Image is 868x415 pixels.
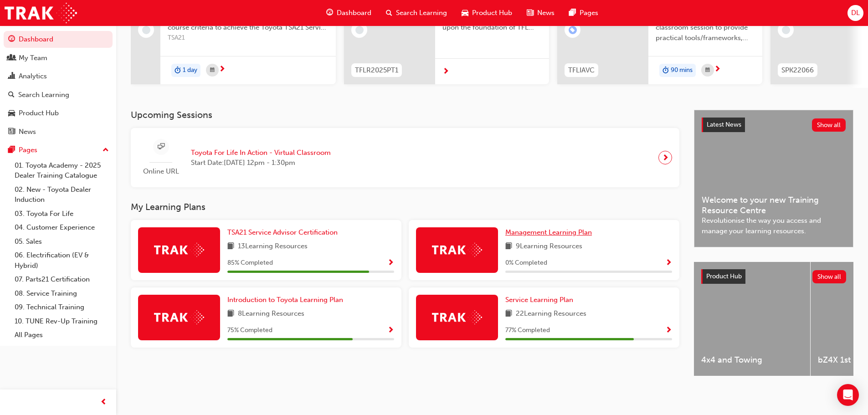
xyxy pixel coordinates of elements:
a: My Team [4,50,113,67]
span: learningRecordVerb_NONE-icon [142,26,150,34]
span: TSA21 Service Advisor Certification [227,228,338,236]
img: Trak [432,310,482,324]
span: Toyota For Life In Action - Virtual Classroom [191,148,331,158]
div: News [19,127,36,137]
a: car-iconProduct Hub [454,4,519,22]
span: Start Date: [DATE] 12pm - 1:30pm [191,158,331,168]
span: Show Progress [665,259,672,267]
span: chart-icon [8,72,15,81]
span: 90 mins [671,65,693,76]
a: Dashboard [4,31,113,48]
span: learningRecordVerb_NONE-icon [355,26,364,34]
span: TFLIAVC [568,65,595,76]
span: news-icon [8,128,15,136]
a: Product Hub [4,105,113,122]
span: book-icon [227,308,234,320]
span: learningRecordVerb_NONE-icon [782,26,790,34]
button: Show Progress [665,325,672,336]
span: Search Learning [396,8,447,18]
span: Dashboard [337,8,371,18]
span: next-icon [714,66,721,74]
span: book-icon [505,308,512,320]
a: 07. Parts21 Certification [11,272,113,287]
div: My Team [19,53,47,63]
a: All Pages [11,328,113,342]
span: book-icon [505,241,512,252]
img: Trak [154,310,204,324]
span: 0 % Completed [505,258,547,268]
div: Search Learning [18,90,69,100]
a: 05. Sales [11,235,113,249]
span: calendar-icon [705,65,710,76]
span: sessionType_ONLINE_URL-icon [158,141,164,153]
a: Latest NewsShow allWelcome to your new Training Resource CentreRevolutionise the way you access a... [694,110,853,247]
a: Analytics [4,68,113,85]
span: pages-icon [8,146,15,154]
button: Pages [4,142,113,159]
span: Revolutionise the way you access and manage your learning resources. [702,215,846,236]
button: DashboardMy TeamAnalyticsSearch LearningProduct HubNews [4,29,113,142]
span: Service Learning Plan [505,296,573,304]
button: Show Progress [387,325,394,336]
a: 4x4 and Towing [694,262,810,376]
span: up-icon [103,144,109,156]
a: Introduction to Toyota Learning Plan [227,295,347,305]
span: TSA21 [168,33,329,43]
span: search-icon [386,7,392,19]
span: Show Progress [387,259,394,267]
a: Product HubShow all [701,269,846,284]
a: 09. Technical Training [11,300,113,314]
a: 06. Electrification (EV & Hybrid) [11,248,113,272]
div: Open Intercom Messenger [837,384,859,406]
a: Latest NewsShow all [702,118,846,132]
span: Online URL [138,166,184,177]
span: 13 Learning Resources [238,241,308,252]
span: Introduction to Toyota Learning Plan [227,296,343,304]
span: car-icon [462,7,468,19]
span: Pages [580,8,598,18]
span: 8 Learning Resources [238,308,304,320]
h3: My Learning Plans [131,202,679,212]
span: Product Hub [706,272,742,280]
a: Search Learning [4,87,113,103]
h3: Upcoming Sessions [131,110,679,120]
span: 22 Learning Resources [516,308,586,320]
a: News [4,123,113,140]
span: learningRecordVerb_ENROLL-icon [569,26,577,34]
span: guage-icon [8,36,15,44]
span: TFLR2025PT1 [355,65,398,76]
a: Service Learning Plan [505,295,577,305]
span: next-icon [442,68,449,76]
span: book-icon [227,241,234,252]
span: News [537,8,555,18]
div: Analytics [19,71,47,82]
span: 77 % Completed [505,325,550,336]
a: 03. Toyota For Life [11,207,113,221]
span: Management Learning Plan [505,228,592,236]
span: SPK22066 [781,65,814,76]
span: car-icon [8,109,15,118]
span: Show Progress [665,327,672,335]
span: next-icon [662,151,669,164]
span: Welcome to your new Training Resource Centre [702,195,846,215]
span: duration-icon [175,65,181,77]
a: pages-iconPages [562,4,606,22]
a: 10. TUNE Rev-Up Training [11,314,113,328]
a: Online URLToyota For Life In Action - Virtual ClassroomStart Date:[DATE] 12pm - 1:30pm [138,135,672,180]
span: calendar-icon [210,65,215,76]
div: Pages [19,145,37,155]
span: 75 % Completed [227,325,272,336]
a: Management Learning Plan [505,227,596,238]
span: news-icon [527,7,534,19]
span: search-icon [8,91,15,99]
button: Show Progress [387,257,394,269]
span: Latest News [707,121,741,128]
span: duration-icon [663,65,669,77]
span: guage-icon [326,7,333,19]
button: Show all [812,270,847,283]
span: 9 Learning Resources [516,241,582,252]
span: next-icon [219,66,226,74]
img: Trak [5,3,77,23]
